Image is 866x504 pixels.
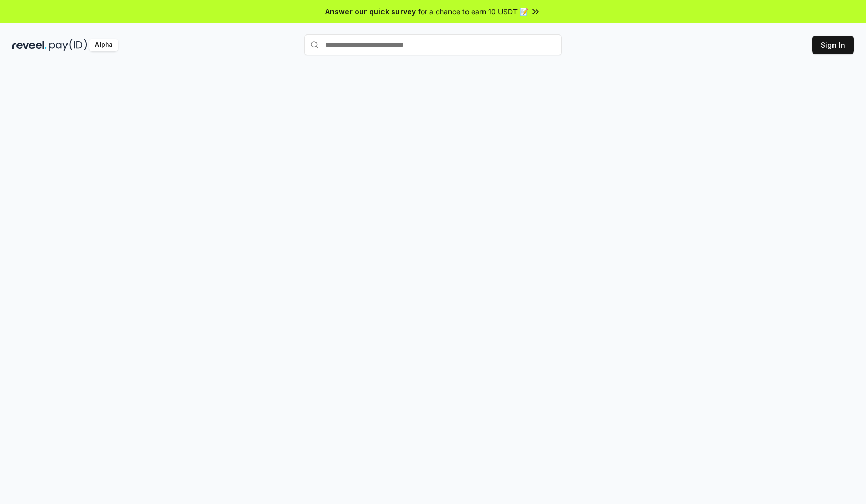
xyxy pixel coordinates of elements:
[325,6,416,17] span: Answer our quick survey
[418,6,528,17] span: for a chance to earn 10 USDT 📝
[12,39,47,51] img: reveel_dark
[89,39,118,51] div: Alpha
[812,36,854,54] button: Sign In
[49,39,87,51] img: pay_id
